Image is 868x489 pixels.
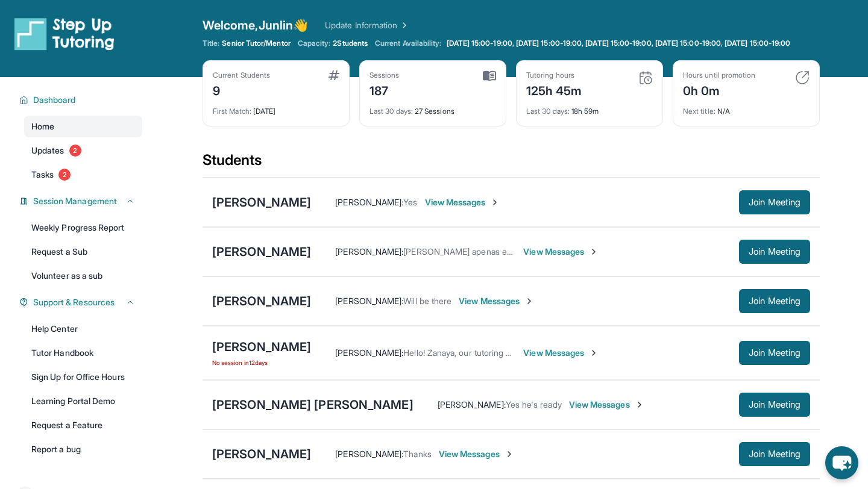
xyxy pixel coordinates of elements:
img: logo [14,17,115,51]
span: View Messages [425,196,500,208]
button: Session Management [28,195,135,207]
button: Join Meeting [739,240,810,264]
a: Request a Sub [24,241,142,263]
span: Last 30 days : [526,107,570,116]
img: Chevron-Right [589,348,599,358]
a: Learning Portal Demo [24,390,142,412]
span: Join Meeting [749,450,800,458]
span: Welcome, Junlin 👋 [203,17,308,34]
span: Join Meeting [749,248,800,255]
img: Chevron-Right [505,449,514,459]
span: View Messages [523,246,599,258]
button: Join Meeting [739,190,810,214]
a: Help Center [24,318,142,340]
span: Senior Tutor/Mentor [222,39,290,48]
button: Support & Resources [28,296,135,308]
span: [PERSON_NAME] : [335,449,403,459]
span: View Messages [523,347,599,359]
span: [DATE] 15:00-19:00, [DATE] 15:00-19:00, [DATE] 15:00-19:00, [DATE] 15:00-19:00, [DATE] 15:00-19:00 [447,39,791,48]
span: [PERSON_NAME] : [335,246,403,257]
span: 2 [58,169,71,181]
span: Session Management [33,195,117,207]
div: N/A [683,99,810,116]
div: Current Students [213,70,270,80]
img: card [483,70,496,81]
a: Tasks2 [24,164,142,185]
div: [PERSON_NAME] [212,338,311,355]
img: Chevron-Right [589,247,599,257]
span: Dashboard [33,94,76,106]
div: Tutoring hours [526,70,582,80]
span: Yes he's ready [506,399,562,410]
a: Sign Up for Office Hours [24,366,142,388]
span: [PERSON_NAME] : [335,347,403,358]
div: 187 [370,80,400,99]
span: Title: [203,39,219,48]
div: 125h 45m [526,80,582,99]
span: Last 30 days : [370,107,413,116]
div: [PERSON_NAME] [212,194,311,211]
button: Join Meeting [739,442,810,466]
a: Update Information [325,19,409,31]
button: Dashboard [28,94,135,106]
div: [PERSON_NAME] [212,293,311,310]
a: Home [24,116,142,137]
img: card [795,70,810,85]
div: [PERSON_NAME] [212,243,311,260]
span: [PERSON_NAME] : [335,197,403,207]
span: Tasks [31,169,54,181]
button: chat-button [825,446,858,479]
img: Chevron-Right [524,296,534,306]
span: View Messages [569,399,644,411]
div: 0h 0m [683,80,755,99]
span: Current Availability: [375,39,441,48]
a: Request a Feature [24,414,142,436]
span: Updates [31,145,64,157]
img: Chevron-Right [490,198,500,207]
span: Support & Resources [33,296,115,308]
img: Chevron Right [397,19,409,31]
span: 2 Students [333,39,368,48]
span: Home [31,120,54,132]
button: Join Meeting [739,289,810,313]
span: View Messages [459,295,534,307]
div: Students [203,151,820,177]
a: Volunteer as a sub [24,265,142,287]
div: 27 Sessions [370,99,496,116]
span: [PERSON_NAME] : [335,296,403,306]
img: card [329,70,339,80]
span: Join Meeting [749,199,800,206]
a: Updates2 [24,140,142,161]
span: [PERSON_NAME] : [438,399,506,410]
a: Tutor Handbook [24,342,142,364]
span: Capacity: [298,39,331,48]
span: 2 [69,145,81,157]
span: Will be there [403,296,451,306]
a: Report a bug [24,438,142,460]
span: First Match : [213,107,251,116]
div: [PERSON_NAME] [212,446,311,463]
button: Join Meeting [739,341,810,365]
span: [PERSON_NAME] apenas entró [403,246,522,257]
img: Chevron-Right [635,400,644,410]
div: 9 [213,80,270,99]
div: [DATE] [213,99,339,116]
span: Join Meeting [749,349,800,357]
a: Weekly Progress Report [24,217,142,238]
a: [DATE] 15:00-19:00, [DATE] 15:00-19:00, [DATE] 15:00-19:00, [DATE] 15:00-19:00, [DATE] 15:00-19:00 [444,39,793,48]
span: Yes [403,197,417,207]
span: Join Meeting [749,401,800,408]
div: Sessions [370,70,400,80]
span: Next title : [683,107,715,116]
div: 18h 59m [526,99,653,116]
span: No session in 12 days [212,358,311,367]
div: [PERSON_NAME] [PERSON_NAME] [212,396,414,413]
div: Hours until promotion [683,70,755,80]
span: Join Meeting [749,297,800,305]
button: Join Meeting [739,393,810,417]
span: Thanks [403,449,431,459]
span: View Messages [439,448,514,460]
img: card [638,70,653,85]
